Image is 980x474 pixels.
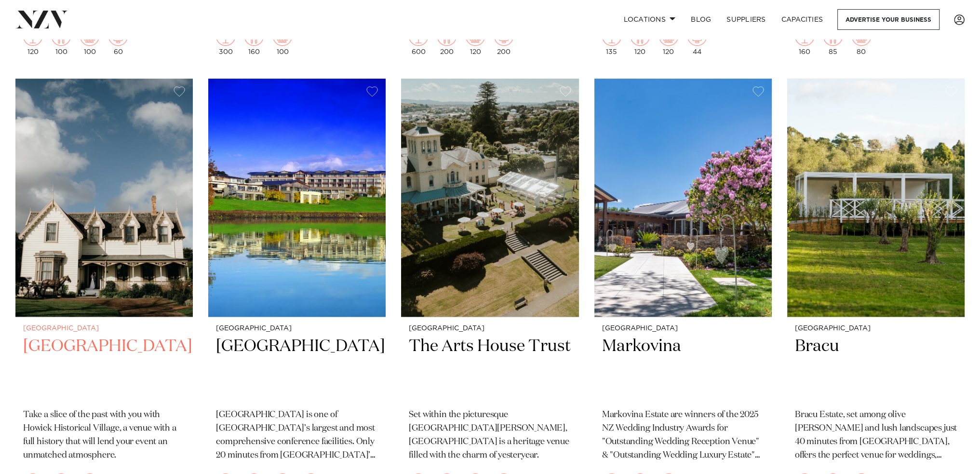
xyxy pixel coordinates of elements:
a: Advertise your business [837,9,940,30]
h2: [GEOGRAPHIC_DATA] [216,336,378,401]
div: 44 [687,27,707,55]
h2: Bracu [795,336,957,401]
a: Locations [616,9,683,30]
p: Take a slice of the past with you with Howick Historical Village, a venue with a full history tha... [23,408,185,462]
small: [GEOGRAPHIC_DATA] [602,325,764,332]
h2: The Arts House Trust [409,336,571,401]
p: Bracu Estate, set among olive [PERSON_NAME] and lush landscapes just 40 minutes from [GEOGRAPHIC_... [795,408,957,462]
a: SUPPLIERS [719,9,773,30]
div: 600 [409,27,428,55]
p: Set within the picturesque [GEOGRAPHIC_DATA][PERSON_NAME], [GEOGRAPHIC_DATA] is a heritage venue ... [409,408,571,462]
h2: [GEOGRAPHIC_DATA] [23,336,185,401]
a: BLOG [683,9,719,30]
div: 60 [108,27,128,55]
div: 100 [273,27,292,55]
small: [GEOGRAPHIC_DATA] [795,325,957,332]
div: 120 [23,27,42,55]
div: 100 [80,27,99,55]
div: 160 [795,27,814,55]
div: 200 [494,27,513,55]
a: Capacities [774,9,831,30]
p: Markovina Estate are winners of the 2025 NZ Wedding Industry Awards for "Outstanding Wedding Rece... [602,408,764,462]
h2: Markovina [602,336,764,401]
small: [GEOGRAPHIC_DATA] [216,325,378,332]
div: 200 [437,27,456,55]
p: [GEOGRAPHIC_DATA] is one of [GEOGRAPHIC_DATA]’s largest and most comprehensive conference facilit... [216,408,378,462]
small: [GEOGRAPHIC_DATA] [409,325,571,332]
div: 135 [602,27,621,55]
div: 120 [466,27,485,55]
div: 80 [852,27,871,55]
div: 120 [631,27,650,55]
div: 120 [659,27,678,55]
small: [GEOGRAPHIC_DATA] [23,325,185,332]
div: 85 [823,27,843,55]
div: 300 [216,27,235,55]
div: 160 [244,27,264,55]
img: nzv-logo.png [15,11,68,28]
div: 100 [52,27,71,55]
